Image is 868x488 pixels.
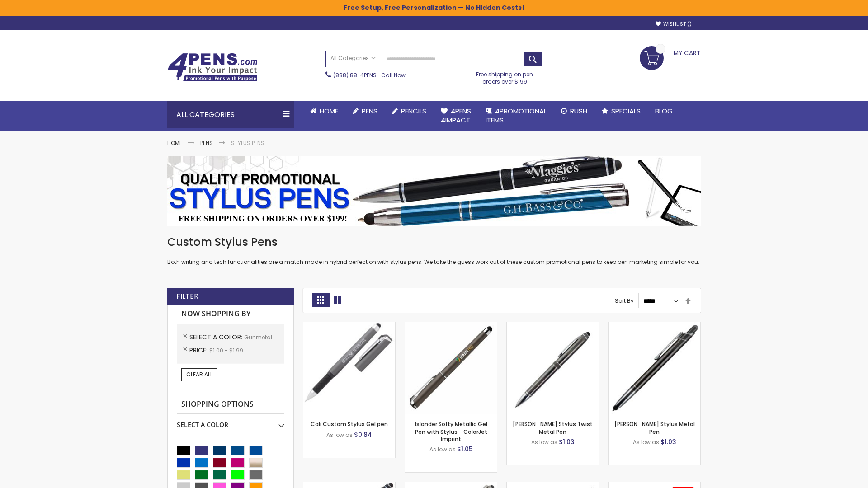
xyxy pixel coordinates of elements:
[441,106,471,125] span: 4Pens 4impact
[614,420,695,435] a: [PERSON_NAME] Stylus Metal Pen
[333,71,377,79] a: (888) 88-4PENS
[655,106,673,116] span: Blog
[303,101,345,121] a: Home
[320,106,338,116] span: Home
[354,430,372,439] span: $0.84
[362,106,377,116] span: Pens
[333,71,407,79] span: - Call Now!
[633,438,659,446] span: As low as
[209,347,243,354] span: $1.00 - $1.99
[507,322,599,414] img: Colter Stylus Twist Metal Pen-Gunmetal
[570,106,587,116] span: Rush
[167,156,701,226] img: Stylus Pens
[656,21,692,28] a: Wishlist
[531,438,557,446] span: As low as
[478,101,554,131] a: 4PROMOTIONALITEMS
[648,101,680,121] a: Blog
[181,368,217,381] a: Clear All
[405,322,497,414] img: Islander Softy Metallic Gel Pen with Stylus - ColorJet Imprint-Gunmetal
[611,106,641,116] span: Specials
[660,437,676,446] span: $1.03
[312,293,329,307] strong: Grid
[177,395,284,414] strong: Shopping Options
[507,322,599,329] a: Colter Stylus Twist Metal Pen-Gunmetal
[615,297,634,305] label: Sort By
[303,322,395,414] img: Cali Custom Stylus Gel pen-Gunmetal
[189,346,209,355] span: Price
[513,420,593,435] a: [PERSON_NAME] Stylus Twist Metal Pen
[167,235,701,249] h1: Custom Stylus Pens
[189,333,244,342] span: Select A Color
[326,431,353,439] span: As low as
[303,322,395,329] a: Cali Custom Stylus Gel pen-Gunmetal
[609,322,700,414] img: Olson Stylus Metal Pen-Gunmetal
[385,101,434,121] a: Pencils
[405,322,497,329] a: Islander Softy Metallic Gel Pen with Stylus - ColorJet Imprint-Gunmetal
[176,291,198,301] strong: Filter
[415,420,487,442] a: Islander Softy Metallic Gel Pen with Stylus - ColorJet Imprint
[486,106,547,125] span: 4PROMOTIONAL ITEMS
[401,106,426,116] span: Pencils
[177,305,284,324] strong: Now Shopping by
[609,322,700,329] a: Olson Stylus Metal Pen-Gunmetal
[167,53,258,82] img: 4Pens Custom Pens and Promotional Products
[167,139,182,147] a: Home
[244,333,272,341] span: Gunmetal
[177,414,284,429] div: Select A Color
[326,51,380,66] a: All Categories
[594,101,648,121] a: Specials
[345,101,385,121] a: Pens
[167,101,294,128] div: All Categories
[231,139,264,147] strong: Stylus Pens
[429,446,456,453] span: As low as
[457,445,473,454] span: $1.05
[167,235,701,266] div: Both writing and tech functionalities are a match made in hybrid perfection with stylus pens. We ...
[559,437,575,446] span: $1.03
[311,420,388,428] a: Cali Custom Stylus Gel pen
[186,371,212,378] span: Clear All
[434,101,478,131] a: 4Pens4impact
[467,67,543,85] div: Free shipping on pen orders over $199
[554,101,594,121] a: Rush
[200,139,213,147] a: Pens
[330,55,376,62] span: All Categories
